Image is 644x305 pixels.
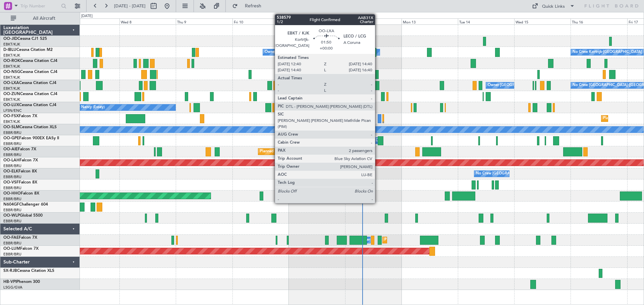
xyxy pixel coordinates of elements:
[3,252,21,257] a: EBBR/BRU
[3,86,20,91] a: EBKT/KJK
[17,16,71,21] span: All Aircraft
[3,269,54,273] a: SX-RJBCessna Citation XLS
[3,180,19,184] span: OO-VSF
[3,97,20,102] a: EBKT/KJK
[3,37,17,41] span: OO-JID
[514,18,571,24] div: Wed 15
[3,214,43,218] a: OO-WLPGlobal 5500
[3,81,19,85] span: OO-LXA
[3,64,20,69] a: EBKT/KJK
[3,119,20,124] a: EBKT/KJK
[3,197,21,202] a: EBBR/BRU
[458,18,514,24] div: Tue 14
[3,136,59,140] a: OO-GPEFalcon 900EX EASy II
[3,48,16,52] span: D-IBLU
[3,247,20,251] span: OO-LUM
[3,59,57,63] a: OO-ROKCessna Citation CJ4
[3,192,21,196] span: OO-HHO
[3,108,22,113] a: LFSN/ENC
[289,18,345,24] div: Sat 11
[232,18,289,24] div: Fri 10
[3,92,57,96] a: OO-ZUNCessna Citation CJ4
[401,18,458,24] div: Mon 13
[3,37,47,41] a: OO-JIDCessna CJ1 525
[476,169,588,179] div: No Crew [GEOGRAPHIC_DATA] ([GEOGRAPHIC_DATA] National)
[3,158,38,162] a: OO-LAHFalcon 7X
[3,169,18,173] span: OO-ELK
[114,3,146,9] span: [DATE] - [DATE]
[3,70,57,74] a: OO-NSGCessna Citation CJ4
[3,114,37,118] a: OO-FSXFalcon 7X
[345,18,401,24] div: Sun 12
[3,158,19,162] span: OO-LAH
[3,280,16,284] span: HB-VPI
[265,47,355,57] div: Owner [GEOGRAPHIC_DATA]-[GEOGRAPHIC_DATA]
[3,103,56,107] a: OO-LUXCessna Citation CJ4
[3,208,21,213] a: EBBR/BRU
[3,219,21,224] a: EBBR/BRU
[3,125,57,129] a: OO-SLMCessna Citation XLS
[3,125,19,129] span: OO-SLM
[65,102,105,112] div: No Crew Nancy (Essey)
[3,75,20,80] a: EBKT/KJK
[3,92,20,96] span: OO-ZUN
[3,42,20,47] a: EBKT/KJK
[3,180,37,184] a: OO-VSFFalcon 8X
[3,103,19,107] span: OO-LUX
[290,136,403,146] div: No Crew [GEOGRAPHIC_DATA] ([GEOGRAPHIC_DATA] National)
[3,70,20,74] span: OO-NSG
[119,18,176,24] div: Wed 8
[3,152,21,157] a: EBBR/BRU
[3,163,21,168] a: EBBR/BRU
[3,192,39,196] a: OO-HHOFalcon 8X
[3,174,21,179] a: EBBR/BRU
[3,214,20,218] span: OO-WLP
[3,147,36,151] a: OO-AIEFalcon 7X
[7,13,73,24] button: All Aircraft
[3,247,39,251] a: OO-LUMFalcon 7X
[542,3,565,10] div: Quick Links
[3,185,21,190] a: EBBR/BRU
[3,81,56,85] a: OO-LXACessna Citation CJ4
[3,241,21,246] a: EBBR/BRU
[3,59,20,63] span: OO-ROK
[571,18,627,24] div: Thu 16
[573,47,642,57] div: No Crew Kortrijk-[GEOGRAPHIC_DATA]
[176,18,232,24] div: Thu 9
[63,18,119,24] div: Tue 7
[3,280,40,284] a: HB-VPIPhenom 300
[384,235,443,245] div: Planned Maint Melsbroek Air Base
[488,80,578,90] div: Owner [GEOGRAPHIC_DATA]-[GEOGRAPHIC_DATA]
[239,4,267,8] span: Refresh
[3,141,21,146] a: EBBR/BRU
[3,114,19,118] span: OO-FSX
[3,269,17,273] span: SX-RJB
[3,169,37,173] a: OO-ELKFalcon 8X
[3,147,18,151] span: OO-AIE
[81,13,93,19] div: [DATE]
[3,136,19,140] span: OO-GPE
[3,236,19,240] span: OO-FAE
[3,203,48,207] a: N604GFChallenger 604
[3,48,53,52] a: D-IBLUCessna Citation M2
[20,1,59,11] input: Trip Number
[3,285,22,290] a: LSGG/GVA
[3,53,20,58] a: EBKT/KJK
[3,203,19,207] span: N604GF
[3,130,21,135] a: EBBR/BRU
[3,236,37,240] a: OO-FAEFalcon 7X
[529,1,578,11] button: Quick Links
[229,1,269,11] button: Refresh
[260,147,366,157] div: Planned Maint [GEOGRAPHIC_DATA] ([GEOGRAPHIC_DATA])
